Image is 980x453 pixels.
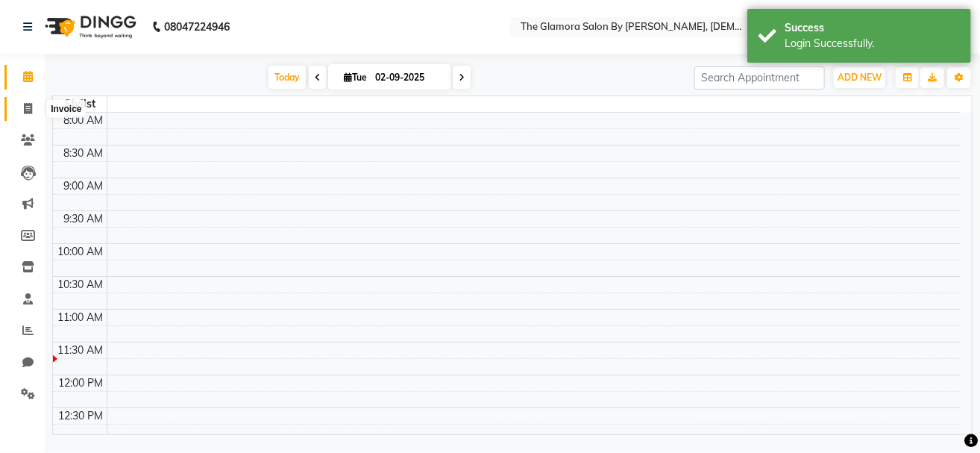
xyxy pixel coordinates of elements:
[340,72,371,83] span: Tue
[55,277,107,293] div: 10:30 AM
[371,66,445,89] input: 2025-09-02
[834,67,885,88] button: ADD NEW
[55,343,107,358] div: 11:30 AM
[55,310,107,325] div: 11:00 AM
[268,66,306,89] span: Today
[61,211,107,227] div: 9:30 AM
[47,100,85,118] div: Invoice
[61,146,107,161] div: 8:30 AM
[838,72,882,83] span: ADD NEW
[164,6,230,48] b: 08047224946
[38,6,140,48] img: logo
[61,178,107,194] div: 9:00 AM
[55,244,107,260] div: 10:00 AM
[56,375,107,391] div: 12:00 PM
[785,20,960,36] div: Success
[785,36,960,51] div: Login Successfully.
[694,66,825,90] input: Search Appointment
[56,408,107,424] div: 12:30 PM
